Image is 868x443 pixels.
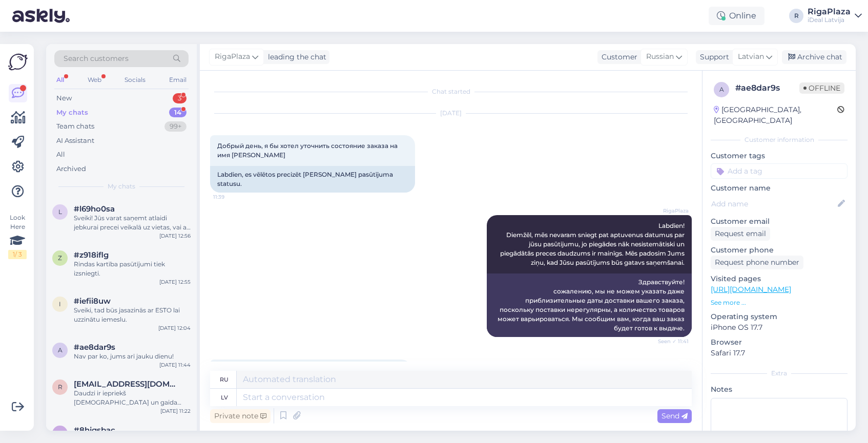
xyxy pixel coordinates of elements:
[74,379,180,389] span: rednijs2017@gmail.com
[711,163,848,179] input: Add a tag
[58,346,63,354] span: a
[711,348,848,358] p: Safari 17.7
[56,164,86,174] div: Archived
[711,256,803,269] div: Request phone number
[711,183,848,194] p: Customer name
[662,411,688,420] span: Send
[74,204,115,214] span: #l69ho0sa
[159,278,191,286] div: [DATE] 12:55
[122,73,148,87] div: Socials
[711,285,791,294] a: [URL][DOMAIN_NAME]
[86,73,104,87] div: Web
[782,50,846,64] div: Archive chat
[54,73,66,87] div: All
[487,273,692,337] div: Здравствуйте! сожалению, мы не можем указать даже приблизительные даты доставки вашего заказа, по...
[56,108,88,118] div: My chats
[711,273,848,284] p: Visited pages
[56,121,94,132] div: Team chats
[711,216,848,227] p: Customer email
[500,222,686,266] span: Labdien! Diemžēl, mēs nevaram sniegt pat aptuvenus datumus par jūsu pasūtijumu, jo piegādes nāk n...
[159,361,191,369] div: [DATE] 11:44
[696,52,729,62] div: Support
[210,409,271,423] div: Private note
[56,136,94,146] div: AI Assistant
[220,371,229,388] div: ru
[158,324,191,332] div: [DATE] 12:04
[714,104,837,126] div: [GEOGRAPHIC_DATA], [GEOGRAPHIC_DATA]
[74,426,115,435] span: #8hjgsbac
[64,53,129,64] span: Search customers
[74,250,109,260] span: #z918iflg
[808,8,862,24] a: RigaPlazaiDeal Latvija
[709,7,764,25] div: Online
[167,73,189,87] div: Email
[711,384,848,395] p: Notes
[711,135,848,144] div: Customer information
[735,82,799,94] div: # ae8dar9s
[264,52,326,62] div: leading the chat
[711,298,848,307] p: See more ...
[108,182,135,191] span: My chats
[213,193,252,201] span: 11:39
[59,300,61,308] span: i
[210,166,415,193] div: Labdien, es vēlētos precizēt [PERSON_NAME] pasūtījuma statusu.
[711,198,836,209] input: Add name
[711,227,770,241] div: Request email
[217,142,399,159] span: Добрый день, я бы хотел уточнить состояние заказа на имя [PERSON_NAME]
[8,213,27,259] div: Look Here
[711,245,848,256] p: Customer phone
[8,250,27,259] div: 1 / 3
[215,51,250,62] span: RigaPlaza
[159,232,191,240] div: [DATE] 12:56
[711,151,848,161] p: Customer tags
[169,108,187,118] div: 14
[711,322,848,333] p: iPhone OS 17.7
[650,337,689,345] span: Seen ✓ 11:41
[221,389,228,406] div: lv
[74,306,191,324] div: Sveiki, tad būs jasazinās ar ESTO lai uzzinātu iemeslu.
[711,369,848,378] div: Extra
[58,254,62,262] span: z
[58,383,63,391] span: r
[650,207,689,215] span: RigaPlaza
[808,16,851,24] div: iDeal Latvija
[808,8,851,16] div: RigaPlaza
[711,311,848,322] p: Operating system
[8,52,28,72] img: Askly Logo
[173,93,187,103] div: 3
[74,352,191,361] div: Nav par ko, jums arī jauku dienu!
[74,297,111,306] span: #iefii8uw
[789,9,803,23] div: R
[646,51,674,62] span: Russian
[799,82,844,94] span: Offline
[56,93,72,103] div: New
[738,51,764,62] span: Latvian
[58,429,62,437] span: 8
[210,87,692,96] div: Chat started
[74,343,115,352] span: #ae8dar9s
[74,389,191,407] div: Daudzi ir iepriekš [DEMOGRAPHIC_DATA] un gaida rindā.
[164,121,187,132] div: 99+
[74,260,191,278] div: Rindas kartība pasūtījumi tiek izsniegti.
[58,208,62,216] span: l
[74,214,191,232] div: Sveiki! Jūs varat saņemt atlaidi jebkurai precei veikalā uz vietas, vai arī saņemt šo te telefona...
[597,52,637,62] div: Customer
[160,407,191,415] div: [DATE] 11:22
[56,150,65,160] div: All
[719,86,724,93] span: a
[210,109,692,118] div: [DATE]
[711,337,848,348] p: Browser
